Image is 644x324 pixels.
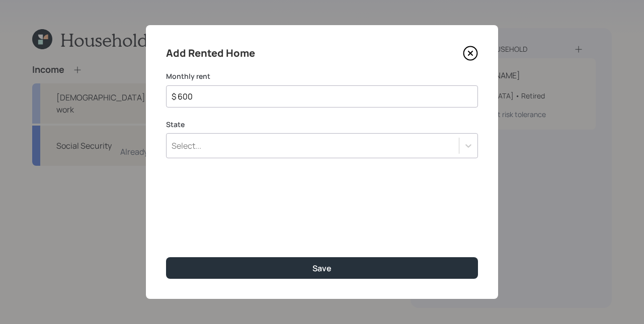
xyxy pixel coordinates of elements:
[166,71,478,81] label: Monthly rent
[166,45,255,61] h4: Add Rented Home
[166,120,478,130] label: State
[312,263,332,274] div: Save
[172,140,201,151] div: Select...
[166,257,478,279] button: Save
